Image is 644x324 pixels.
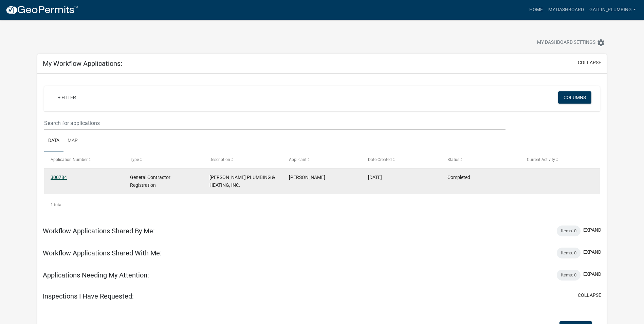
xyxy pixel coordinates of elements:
[124,151,203,168] datatable-header-cell: Type
[537,39,595,47] span: My Dashboard Settings
[44,130,63,152] a: Data
[583,227,601,234] button: expand
[520,151,600,168] datatable-header-cell: Current Activity
[43,249,162,257] h5: Workflow Applications Shared With Me:
[362,151,441,168] datatable-header-cell: Date Created
[282,151,362,168] datatable-header-cell: Applicant
[583,271,601,278] button: expand
[43,227,155,235] h5: Workflow Applications Shared By Me:
[368,175,382,180] span: 08/20/2024
[44,196,600,213] div: 1 total
[557,226,581,236] div: Items: 0
[289,175,325,180] span: Amy Mendoza
[289,157,307,162] span: Applicant
[527,157,555,162] span: Current Activity
[44,151,124,168] datatable-header-cell: Application Number
[557,248,581,258] div: Items: 0
[368,157,392,162] span: Date Created
[209,157,230,162] span: Description
[63,130,82,152] a: Map
[52,91,81,104] a: + Filter
[546,3,587,16] a: My Dashboard
[130,175,170,188] span: General Contractor Registration
[51,157,88,162] span: Application Number
[587,3,639,16] a: Gatlin_Plumbing
[51,175,67,180] a: 300784
[37,74,607,220] div: collapse
[447,175,470,180] span: Completed
[43,271,149,279] h5: Applications Needing My Attention:
[130,157,139,162] span: Type
[209,175,275,188] span: GATLIN PLUMBING & HEATING, INC.
[527,3,546,16] a: Home
[558,91,591,104] button: Columns
[578,59,601,66] button: collapse
[44,116,505,130] input: Search for applications
[203,151,282,168] datatable-header-cell: Description
[43,59,122,68] h5: My Workflow Applications:
[557,270,581,281] div: Items: 0
[441,151,520,168] datatable-header-cell: Status
[447,157,459,162] span: Status
[43,292,134,300] h5: Inspections I Have Requested:
[532,36,610,49] button: My Dashboard Settingssettings
[583,249,601,256] button: expand
[597,39,605,47] i: settings
[578,292,601,299] button: collapse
